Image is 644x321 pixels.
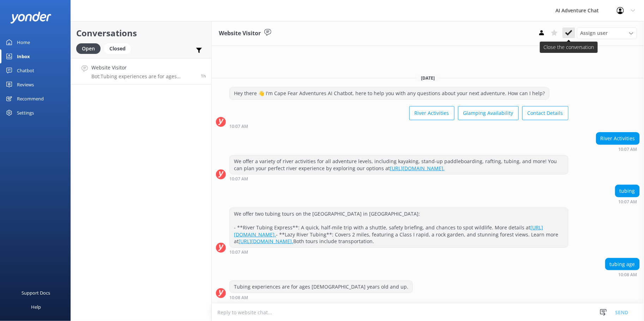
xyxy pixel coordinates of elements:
a: Website VisitorBot:Tubing experiences are for ages [DEMOGRAPHIC_DATA] years old and up.1h [71,58,211,85]
strong: 10:08 AM [619,273,637,277]
div: 10:08am 19-Aug-2025 (UTC -04:00) America/New_York [229,295,413,300]
div: Support Docs [22,286,50,300]
strong: 10:07 AM [619,147,637,152]
button: River Activities [409,106,455,120]
a: Closed [104,44,134,52]
div: 10:08am 19-Aug-2025 (UTC -04:00) America/New_York [605,272,640,277]
div: Chatbot [17,63,34,78]
img: yonder-white-logo.png [11,12,51,23]
a: [URL][DOMAIN_NAME]. [390,165,445,172]
div: We offer a variety of river activities for all adventure levels, including kayaking, stand-up pad... [230,155,568,174]
div: Closed [104,43,131,54]
a: [URL][DOMAIN_NAME]. [239,238,293,245]
a: Open [76,44,104,52]
div: tubing age [606,258,639,270]
div: Open [76,43,101,54]
div: River Activities [596,132,639,144]
div: 10:07am 19-Aug-2025 (UTC -04:00) America/New_York [229,124,568,129]
strong: 10:07 AM [229,250,248,254]
div: Settings [17,106,34,120]
div: Inbox [17,49,30,63]
div: 10:07am 19-Aug-2025 (UTC -04:00) America/New_York [229,176,568,181]
strong: 10:08 AM [229,296,248,300]
span: Assign user [580,29,608,37]
strong: 10:07 AM [619,200,637,204]
button: Glamping Availability [458,106,519,120]
div: Reviews [17,78,34,92]
div: Help [31,300,41,314]
button: Contact Details [522,106,568,120]
a: [URL][DOMAIN_NAME]. [234,224,543,238]
p: Bot: Tubing experiences are for ages [DEMOGRAPHIC_DATA] years old and up. [91,73,195,80]
strong: 10:07 AM [229,177,248,181]
div: Hey there 👋 I'm Cape Fear Adventures AI Chatbot, here to help you with any questions about your n... [230,87,549,99]
div: Assign User [577,27,637,39]
div: Home [17,35,30,49]
h3: Website Visitor [219,29,261,38]
span: [DATE] [417,75,439,81]
h4: Website Visitor [91,64,195,72]
div: 10:07am 19-Aug-2025 (UTC -04:00) America/New_York [229,249,568,254]
div: Tubing experiences are for ages [DEMOGRAPHIC_DATA] years old and up. [230,281,413,293]
div: 10:07am 19-Aug-2025 (UTC -04:00) America/New_York [596,147,640,152]
div: 10:07am 19-Aug-2025 (UTC -04:00) America/New_York [615,199,640,204]
h2: Conversations [76,26,206,40]
div: We offer two tubing tours on the [GEOGRAPHIC_DATA] in [GEOGRAPHIC_DATA]: - **River Tubing Express... [230,208,568,247]
strong: 10:07 AM [229,124,248,129]
span: 10:08am 19-Aug-2025 (UTC -04:00) America/New_York [201,73,206,79]
div: Recommend [17,92,44,106]
div: tubing [615,185,639,197]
